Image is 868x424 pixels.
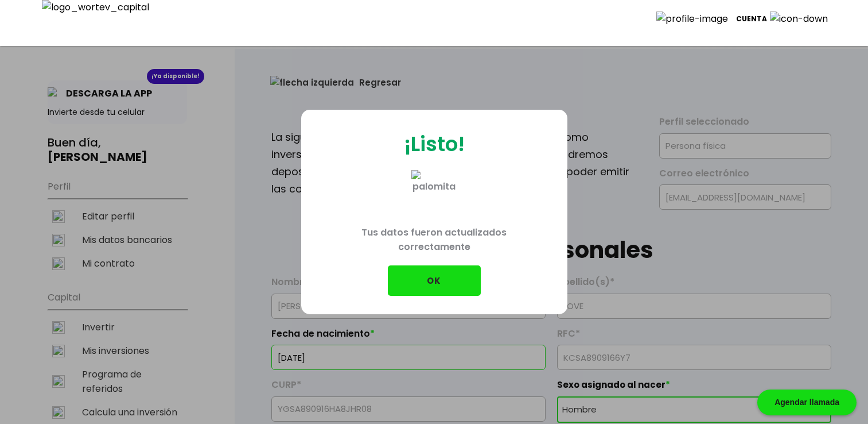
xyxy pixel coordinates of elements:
img: palomita [411,170,457,216]
button: OK [388,265,481,296]
p: ¡Listo! [404,128,465,160]
img: icon-down [767,11,836,26]
div: Agendar llamada [757,390,857,415]
p: Cuenta [736,10,767,28]
p: Tus datos fueron actualizados correctamente [320,216,549,265]
img: profile-image [656,11,736,26]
